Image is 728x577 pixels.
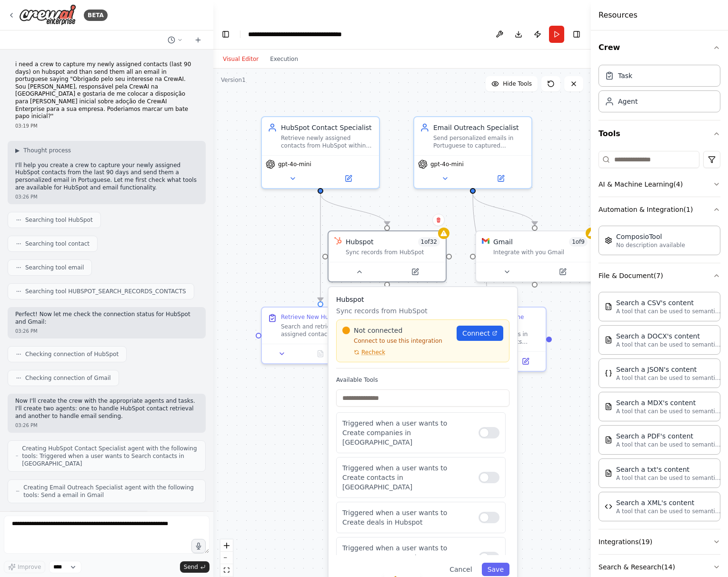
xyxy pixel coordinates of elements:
div: 03:26 PM [15,328,198,335]
div: Version 1 [221,76,246,84]
span: Searching tool contact [25,240,90,248]
button: Open in side panel [474,173,528,184]
div: Search a MDX's content [616,398,721,408]
div: Sync records from HubSpot [346,249,440,256]
img: ComposioTool [605,237,612,244]
div: HubSpot Contact Specialist [281,123,373,132]
span: Improve [18,563,41,571]
a: Connect [457,326,503,341]
div: Email Outreach Specialist [433,123,526,132]
img: HubSpot [334,237,342,245]
img: Logo [19,4,76,26]
span: Number of enabled actions [418,237,440,247]
img: JSONSearchTool [605,369,612,377]
button: Hide right sidebar [570,28,583,41]
div: HubSpot Contact SpecialistRetrieve newly assigned contacts from HubSpot within the last 90 days, ... [261,116,380,189]
g: Edge from 7446d8da-0138-4efa-bce7-92b546ba61ca to db730ab6-3304-44d6-80e2-12dd17f17b98 [468,194,539,225]
div: GmailGmail1of9Integrate with you Gmail [475,230,594,282]
button: File & Document(7) [598,263,720,288]
p: Triggered when a user wants to Create engagements in [GEOGRAPHIC_DATA] [342,543,471,572]
div: BETA [84,10,108,21]
p: i need a crew to capture my newly assigned contacts (last 90 days) on hubspot and than send them ... [15,61,198,120]
div: Integrate with you Gmail [493,249,588,256]
button: ▶Thought process [15,147,71,154]
g: Edge from 9ba7f0e2-e0b0-4cc0-9334-d756594db095 to b81cf9a4-3112-421e-a29a-e1d7c21bb25f [316,194,325,301]
div: ComposioTool [616,232,685,241]
div: Gmail [493,237,513,247]
h4: Resources [598,10,638,21]
div: Crew [598,61,720,120]
span: Searching tool email [25,264,84,271]
div: Search a CSV's content [616,298,721,308]
span: Not connected [354,326,402,335]
div: Search a JSON's content [616,365,721,374]
p: Sync records from HubSpot [336,306,509,316]
p: A tool that can be used to semantic search a query from a DOCX's content. [616,341,721,348]
p: A tool that can be used to semantic search a query from a txt's content. [616,474,721,482]
img: Gmail [482,237,489,245]
p: A tool that can be used to semantic search a query from a CSV's content. [616,308,721,315]
img: PDFSearchTool [605,436,612,444]
img: XMLSearchTool [605,503,612,510]
p: A tool that can be used to semantic search a query from a PDF's content. [616,441,721,448]
img: DOCXSearchTool [605,336,612,344]
img: MDXSearchTool [605,403,612,410]
p: I'll help you create a crew to capture your newly assigned HubSpot contacts from the last 90 days... [15,162,198,191]
button: Integrations(19) [598,529,720,554]
button: Delete node [432,214,445,226]
p: A tool that can be used to semantic search a query from a JSON's content. [616,374,721,382]
button: Switch to previous chat [164,34,187,46]
img: TXTSearchTool [605,469,612,477]
button: Recheck [342,348,385,356]
span: Send [184,563,198,571]
button: Visual Editor [217,53,264,65]
button: Cancel [444,563,478,576]
div: Retrieve New HubSpot ContactsSearch and retrieve all newly assigned contacts from HubSpot within ... [261,307,380,364]
p: Triggered when a user wants to Create deals in Hubspot [342,508,471,527]
div: Search a XML's content [616,498,721,507]
button: Hide Tools [486,76,538,91]
p: A tool that can be used to semantic search a query from a MDX's content. [616,408,721,415]
p: No description available [616,241,685,249]
nav: breadcrumb [248,30,342,39]
button: Save [482,563,509,576]
div: Search and retrieve all newly assigned contacts from HubSpot within the last 90 days. Filter cont... [281,323,373,338]
button: AI & Machine Learning(4) [598,172,720,197]
span: ▶ [15,147,20,154]
div: Hubspot [346,237,374,247]
button: No output available [300,348,341,359]
button: Crew [598,34,720,61]
button: Open in side panel [388,266,442,278]
img: CSVSearchTool [605,303,612,310]
span: Hide Tools [503,80,532,88]
button: Send [180,561,209,573]
button: zoom in [220,539,233,552]
div: Search a txt's content [616,465,721,474]
g: Edge from 7446d8da-0138-4efa-bce7-92b546ba61ca to c2b078cc-0fff-4fe4-baa9-79f98070f393 [468,194,492,301]
span: Checking connection of Gmail [25,374,111,382]
p: Connect to use this integration [342,337,451,345]
div: File & Document(7) [598,288,720,529]
span: Thought process [23,147,71,154]
span: gpt-4o-mini [430,160,464,168]
button: Automation & Integration(1) [598,197,720,222]
p: Perfect! Now let me check the connection status for HubSpot and Gmail: [15,311,198,326]
button: Hide left sidebar [219,28,232,41]
span: gpt-4o-mini [278,160,311,168]
div: Send personalized emails in Portuguese to captured HubSpot contacts, introducing [PERSON_NAME] an... [433,134,526,149]
div: Agent [618,97,638,106]
div: HubSpotHubspot1of32Sync records from HubSpotHubspotSync records from HubSpotNot connectedConnect ... [328,230,447,282]
button: Tools [598,120,720,147]
button: Open in side panel [509,356,542,367]
button: Start a new chat [190,34,206,46]
button: Improve [4,561,45,573]
button: fit view [220,564,233,577]
span: Creating Email Outreach Specialist agent with the following tools: Send a email in Gmail [23,484,198,499]
div: Automation & Integration(1) [598,222,720,263]
button: Open in side panel [536,266,589,278]
span: Number of enabled actions [569,237,588,247]
div: 03:26 PM [15,193,198,200]
p: Triggered when a user wants to Create companies in [GEOGRAPHIC_DATA] [342,418,471,447]
span: Checking connection of HubSpot [25,350,119,358]
button: zoom out [220,552,233,564]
